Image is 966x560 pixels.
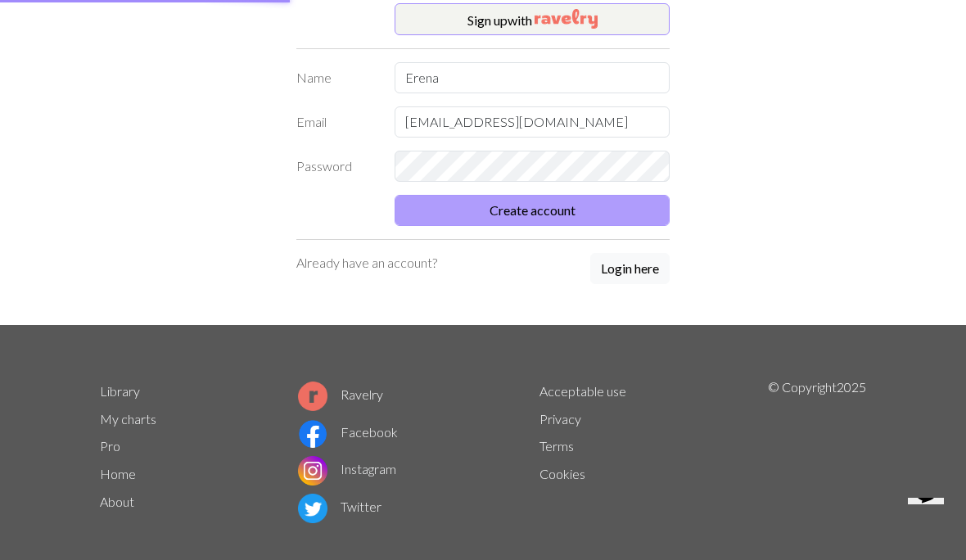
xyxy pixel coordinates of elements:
[298,386,383,402] a: Ravelry
[539,466,585,481] a: Cookies
[535,9,598,29] img: Ravelry
[100,466,136,481] a: Home
[298,419,327,449] img: Facebook logo
[590,253,670,284] button: Login here
[901,498,956,550] iframe: chat widget
[298,456,327,485] img: Instagram logo
[298,461,396,476] a: Instagram
[539,411,581,427] a: Privacy
[100,383,140,399] a: Library
[287,62,385,93] label: Name
[298,382,327,411] img: Ravelry logo
[395,3,670,36] button: Sign upwith
[298,494,327,523] img: Twitter logo
[100,438,120,454] a: Pro
[298,424,398,440] a: Facebook
[100,411,156,427] a: My charts
[287,151,385,182] label: Password
[768,377,866,526] p: © Copyright 2025
[100,494,134,509] a: About
[298,499,381,514] a: Twitter
[287,106,385,138] label: Email
[539,383,626,399] a: Acceptable use
[590,253,670,286] a: Login here
[296,253,437,273] p: Already have an account?
[539,438,574,454] a: Terms
[395,195,670,226] button: Create account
